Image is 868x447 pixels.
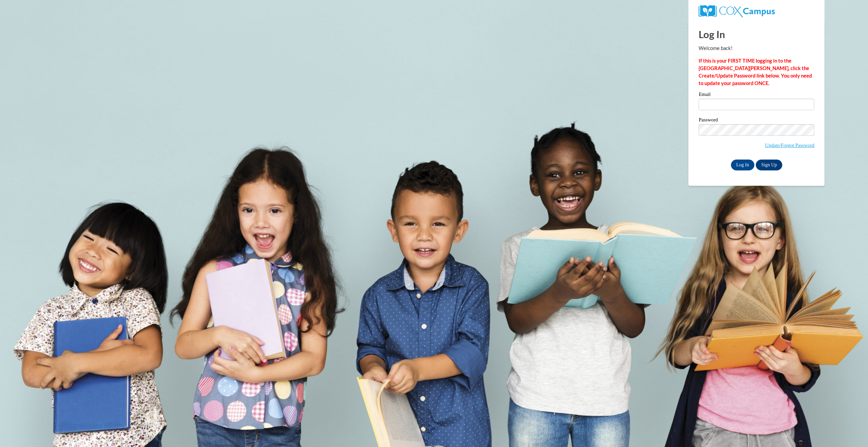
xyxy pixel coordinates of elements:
[699,8,774,14] a: COX Campus
[699,92,814,99] label: Email
[731,160,755,170] input: Log In
[765,143,814,148] a: Update/Forgot Password
[756,160,782,170] a: Sign Up
[699,117,814,124] label: Password
[699,27,814,41] h1: Log In
[699,58,812,86] strong: If this is your FIRST TIME logging in to the [GEOGRAPHIC_DATA][PERSON_NAME], click the Create/Upd...
[699,45,814,52] p: Welcome back!
[699,5,774,17] img: COX Campus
